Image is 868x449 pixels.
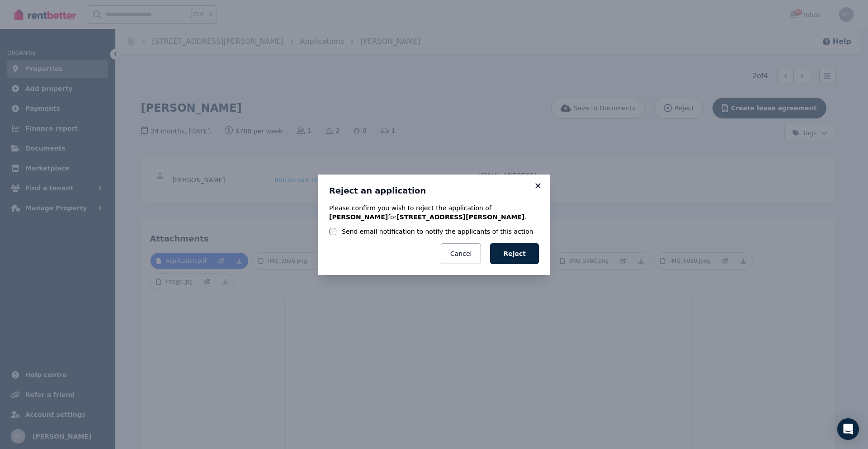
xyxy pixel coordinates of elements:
b: [PERSON_NAME] [329,213,388,221]
button: Cancel [441,243,481,264]
label: Send email notification to notify the applicants of this action [342,227,533,236]
div: Open Intercom Messenger [837,418,859,440]
b: [STREET_ADDRESS][PERSON_NAME] [396,213,524,221]
button: Reject [490,243,539,264]
p: Please confirm you wish to reject the application of for . [329,203,539,222]
h3: Reject an application [329,185,539,196]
